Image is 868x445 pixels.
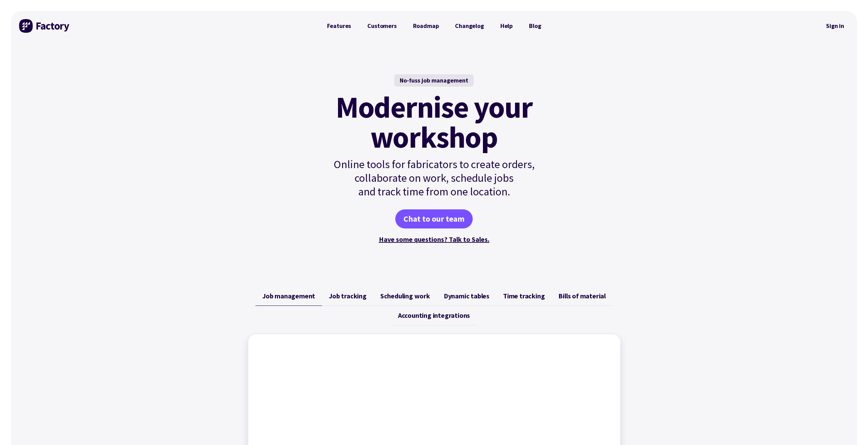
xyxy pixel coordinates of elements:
span: Accounting integrations [398,311,470,320]
span: Job management [262,292,315,300]
a: Help [492,19,521,33]
p: Online tools for fabricators to create orders, collaborate on work, schedule jobs and track time ... [319,158,549,198]
a: Blog [521,19,549,33]
span: Dynamic tables [444,292,489,300]
span: Scheduling work [380,292,430,300]
iframe: Chat Widget [834,412,868,445]
a: Chat to our team [395,209,473,228]
nav: Primary Navigation [319,19,549,33]
a: Roadmap [405,19,447,33]
a: Sign in [821,18,849,34]
span: Time tracking [503,292,545,300]
mark: Modernise your workshop [336,92,532,152]
div: No-fuss job management [394,74,474,87]
a: Changelog [447,19,492,33]
a: Customers [359,19,404,33]
a: Features [319,19,359,33]
nav: Secondary Navigation [821,18,849,34]
span: Bills of material [558,292,606,300]
a: Have some questions? Talk to Sales. [379,235,489,243]
img: Factory [19,19,70,33]
span: Job tracking [329,292,367,300]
